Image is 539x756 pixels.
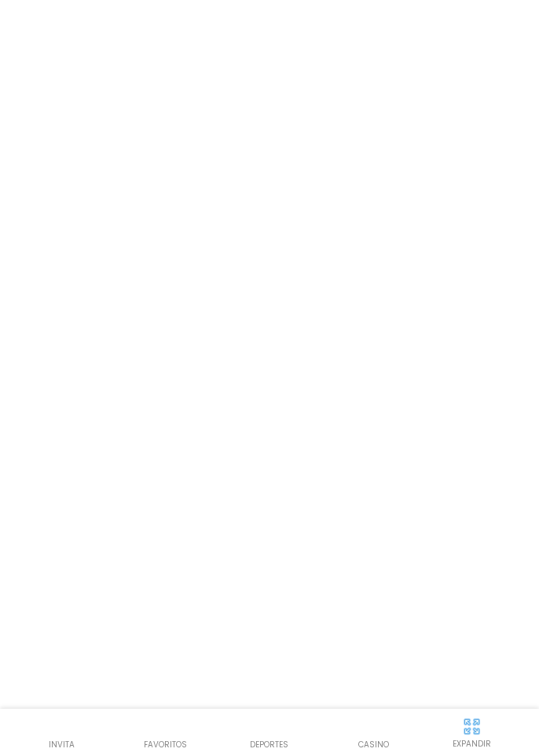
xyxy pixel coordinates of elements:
p: INVITA [49,739,75,750]
p: Deportes [250,739,288,750]
a: Casino [321,715,425,750]
a: INVITA [9,715,113,750]
p: favoritos [144,739,187,750]
img: hide [462,717,482,736]
p: Casino [358,739,389,750]
a: favoritos [113,715,217,750]
p: EXPANDIR [453,738,491,750]
a: Deportes [218,715,321,750]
